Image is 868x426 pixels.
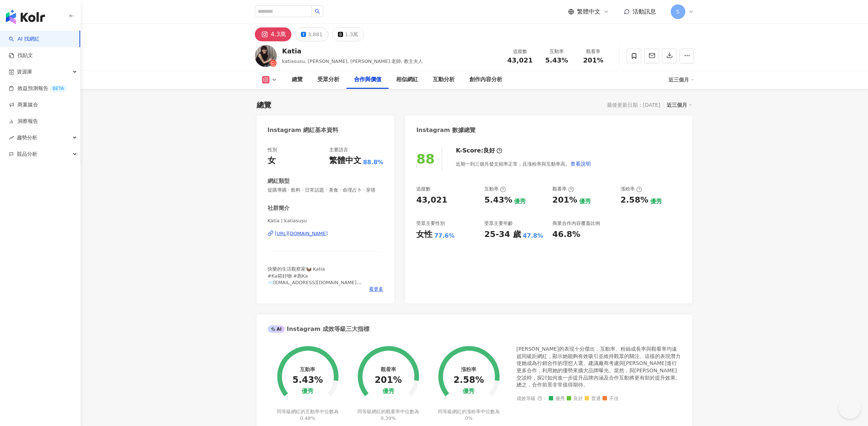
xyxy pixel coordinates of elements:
div: 受眾主要性別 [416,220,445,227]
div: 繁體中文 [329,155,361,166]
div: 互動率 [484,186,506,192]
a: 找貼文 [9,52,33,59]
div: 優秀 [514,197,526,206]
div: 女 [268,155,276,166]
span: 繁體中文 [577,8,600,16]
img: KOL Avatar [255,45,277,67]
div: 88 [416,151,435,166]
div: 46.8% [552,229,580,240]
div: 創作內容分析 [469,75,502,84]
span: 88.8% [363,158,384,166]
span: 活動訊息 [633,8,656,15]
div: 總覽 [257,100,271,110]
div: 良好 [483,147,495,155]
div: 25-34 歲 [484,229,521,240]
div: 最後更新日期：[DATE] [607,102,660,108]
div: 互動分析 [433,75,455,84]
div: 5.43% [293,375,323,385]
a: searchAI 找網紅 [9,35,40,43]
div: 相似網紅 [396,75,418,84]
div: 優秀 [302,388,313,395]
div: 優秀 [650,197,662,206]
span: 43,021 [507,56,533,64]
div: 性別 [268,147,277,153]
div: 同等級網紅的互動率中位數為 [276,408,340,422]
span: 良好 [567,396,583,402]
span: 0.48% [300,415,315,421]
div: [URL][DOMAIN_NAME] [275,230,328,237]
div: 1.3萬 [345,29,358,39]
div: 近三個月 [668,74,694,86]
span: 看更多 [369,286,383,293]
span: 快樂的生活觀察家🦦 Katia #Ka箱好物 #跑Ka 📨[EMAIL_ADDRESS][DOMAIN_NAME] 🎧大嫂團podcast 👇🏻 [268,266,362,298]
div: 47.8% [523,232,543,240]
div: 網紅類型 [268,177,290,185]
a: 洞察報告 [9,118,38,125]
div: Katia [282,46,423,56]
div: 近期一到三個月發文頻率正常，且漲粉率與互動率高。 [456,157,591,171]
div: 5.43% [484,195,512,206]
div: Instagram 數據總覽 [416,126,476,134]
div: 社群簡介 [268,204,290,212]
span: 不佳 [603,396,619,402]
div: 43,021 [416,195,447,206]
div: 優秀 [383,388,394,395]
div: 追蹤數 [416,186,431,192]
div: 201% [552,195,577,206]
div: 2.58% [621,195,648,206]
button: 1.3萬 [332,27,364,41]
span: 查看說明 [570,161,591,167]
div: 互動率 [300,366,315,372]
div: 總覽 [292,75,303,84]
iframe: Help Scout Beacon - Open [839,397,861,419]
button: 查看說明 [570,157,591,171]
span: 趨勢分析 [17,129,37,146]
span: Katia | katiasusu [268,218,384,224]
span: S [676,8,679,16]
span: 0% [465,415,473,421]
div: 主要語言 [329,147,348,153]
span: 普通 [585,396,601,402]
span: 促購導購 · 飲料 · 日常話題 · 美食 · 命理占卜 · 穿搭 [268,187,384,193]
a: 效益預測報告BETA [9,85,67,92]
div: 追蹤數 [506,48,534,55]
span: 競品分析 [17,146,37,162]
img: logo [6,10,45,24]
div: 成效等級 ： [517,396,681,402]
div: 女性 [416,229,432,240]
div: 互動率 [543,48,571,55]
div: 漲粉率 [461,366,476,372]
span: rise [9,135,14,140]
span: 5.43% [545,57,568,64]
div: 近三個月 [667,100,692,110]
span: search [315,9,320,14]
div: 優秀 [463,388,474,395]
div: 觀看率 [381,366,396,372]
div: 觀看率 [580,48,607,55]
div: 77.6% [434,232,455,240]
div: 受眾主要年齡 [484,220,513,227]
div: 觀看率 [552,186,574,192]
div: 受眾分析 [317,75,339,84]
div: 201% [375,375,402,385]
div: 同等級網紅的觀看率中位數為 [356,408,420,422]
div: 3,881 [308,29,323,39]
div: Instagram 網紅基本資料 [268,126,339,134]
div: 漲粉率 [621,186,642,192]
div: [PERSON_NAME]的表現十分傑出，互動率、粉絲成長率與觀看率均遠超同級距網紅，顯示她能夠有效吸引並維持觀眾的關注。這樣的表現潛力使她成為行銷合作的理想人選。建議廠商考慮與[PERSON_... [517,346,681,389]
div: 4.3萬 [271,29,286,39]
span: 0.39% [381,415,396,421]
button: 4.3萬 [255,27,291,41]
a: 商案媒合 [9,101,38,109]
span: katiasusu, [PERSON_NAME], [PERSON_NAME] 老師, 教主夫人 [282,59,423,64]
div: AI [268,325,285,333]
span: 資源庫 [17,64,32,80]
div: 商業合作內容覆蓋比例 [552,220,600,227]
span: 201% [583,57,604,64]
span: 優秀 [549,396,565,402]
div: 同等級網紅的漲粉率中位數為 [437,408,501,422]
button: 3,881 [295,27,328,41]
a: [URL][DOMAIN_NAME] [268,230,384,237]
div: Instagram 成效等級三大指標 [268,325,369,333]
div: 合作與價值 [354,75,381,84]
